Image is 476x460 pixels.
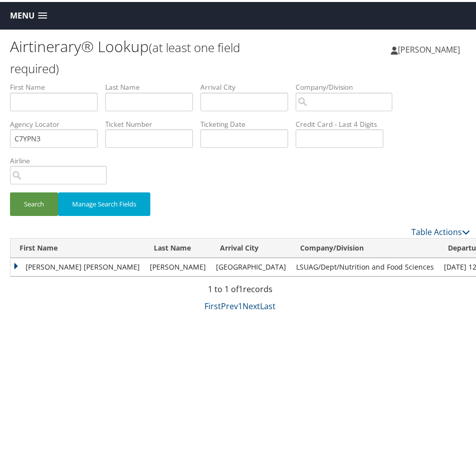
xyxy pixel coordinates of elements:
[211,256,291,274] td: [GEOGRAPHIC_DATA]
[10,34,240,76] h1: Airtinerary® Lookup
[105,117,200,127] label: Ticket Number
[58,190,150,214] button: Manage Search Fields
[11,237,145,256] th: First Name: activate to sort column ascending
[10,190,58,214] button: Search
[10,281,470,298] div: 1 to 1 of records
[296,80,400,90] label: Company/Division
[105,80,200,90] label: Last Name
[398,42,460,53] span: [PERSON_NAME]
[10,154,114,164] label: Airline
[145,256,211,274] td: [PERSON_NAME]
[11,256,145,274] td: [PERSON_NAME] [PERSON_NAME]
[239,282,243,293] span: 1
[200,117,296,127] label: Ticketing Date
[204,299,221,310] a: First
[291,256,439,274] td: LSUAG/Dept/Nutrition and Food Sciences
[10,117,105,127] label: Agency Locator
[291,237,439,256] th: Company/Division
[211,237,291,256] th: Arrival City: activate to sort column ascending
[391,33,470,63] a: [PERSON_NAME]
[10,9,35,19] span: Menu
[10,80,105,90] label: First Name
[296,117,391,127] label: Credit Card - Last 4 Digits
[260,299,276,310] a: Last
[238,299,243,310] a: 1
[145,237,211,256] th: Last Name: activate to sort column ascending
[411,224,470,236] a: Table Actions
[243,299,260,310] a: Next
[200,80,296,90] label: Arrival City
[5,6,52,22] a: Menu
[221,299,238,310] a: Prev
